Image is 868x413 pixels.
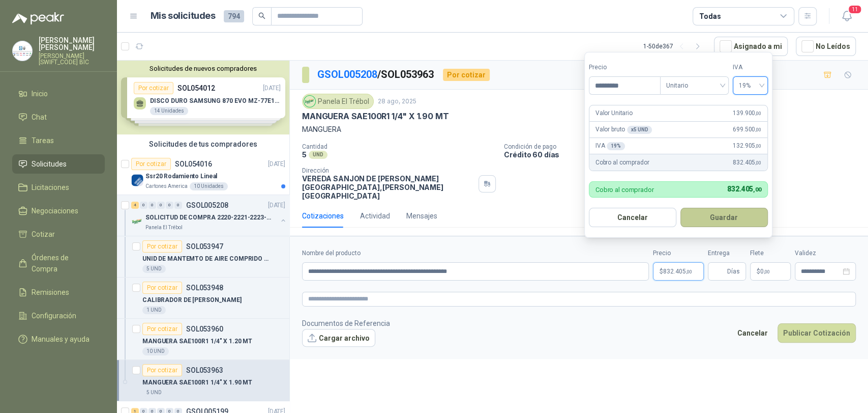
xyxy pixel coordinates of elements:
[739,78,762,93] span: 19%
[117,278,289,319] a: Por cotizarSOL053948CALIBRADOR DE [PERSON_NAME]1 UND
[378,97,416,106] p: 28 ago, 2025
[733,141,761,151] span: 132.905
[12,107,105,127] a: Chat
[755,160,761,166] span: ,00
[750,249,791,258] label: Flete
[755,111,761,116] span: ,00
[32,229,55,240] span: Cotizar
[406,210,437,222] div: Mensajes
[117,236,289,278] a: Por cotizarSOL053947UNID DE MANTEMTO DE AIRE COMPRIDO 1/2 STD 150 PSI(FILTRO LUBRIC Y REGULA)5 UND
[653,262,704,281] p: $832.405,00
[317,67,435,82] p: / SOL053963
[117,134,289,154] div: Solicitudes de tus compradores
[360,210,390,222] div: Actividad
[627,126,652,134] div: x 5 UND
[12,201,105,221] a: Negociaciones
[142,295,242,305] p: CALIBRADOR DE [PERSON_NAME]
[12,131,105,150] a: Tareas
[131,174,143,186] img: Company Logo
[304,96,315,107] img: Company Logo
[12,306,105,325] a: Configuración
[732,323,773,343] button: Cancelar
[142,364,182,376] div: Por cotizar
[302,329,375,347] button: Cargar archivo
[142,265,166,273] div: 5 UND
[32,88,48,99] span: Inicio
[302,150,307,159] p: 5
[145,172,217,181] p: Ssr20 Rodamiento Lineal
[777,323,856,343] button: Publicar Cotización
[32,182,69,193] span: Licitaciones
[174,202,182,209] div: 0
[595,158,649,168] p: Cobro al comprador
[727,185,761,193] span: 832.405
[595,125,652,134] p: Valor bruto
[117,319,289,360] a: Por cotizarSOL053960MANGUERA SAE100R1 1/4" X 1.20 MT10 UND
[760,268,770,274] span: 0
[643,38,706,54] div: 1 - 50 de 367
[653,249,704,258] label: Precio
[190,182,228,190] div: 10 Unidades
[727,263,740,280] span: Días
[186,284,223,291] p: SOL053948
[12,12,64,24] img: Logo peakr
[755,143,761,149] span: ,00
[140,202,147,209] div: 0
[157,202,165,209] div: 0
[750,262,791,281] p: $ 0,00
[504,143,864,150] p: Condición de pago
[663,268,692,274] span: 832.405
[186,202,228,209] p: GSOL005208
[117,360,289,401] a: Por cotizarSOL053963MANGUERA SAE100R1 1/4" X 1.90 MT5 UND
[145,224,183,232] p: Panela El Trébol
[302,210,344,222] div: Cotizaciones
[117,154,289,195] a: Por cotizarSOL054016[DATE] Company LogoSsr20 Rodamiento LinealCartones America10 Unidades
[32,135,54,146] span: Tareas
[755,127,761,132] span: ,00
[666,78,723,93] span: Unitario
[12,178,105,197] a: Licitaciones
[595,141,625,151] p: IVA
[142,254,269,264] p: UNID DE MANTEMTO DE AIRE COMPRIDO 1/2 STD 150 PSI(FILTRO LUBRIC Y REGULA)
[317,68,377,80] a: GSOL005208
[32,334,89,345] span: Manuales y ayuda
[268,159,285,169] p: [DATE]
[733,125,761,134] span: 699.500
[757,268,760,274] span: $
[142,282,182,294] div: Por cotizar
[142,347,169,355] div: 10 UND
[166,202,173,209] div: 0
[708,249,746,258] label: Entrega
[302,94,374,109] div: Panela El Trébol
[764,269,770,274] span: ,00
[443,69,490,81] div: Por cotizar
[302,174,474,200] p: VEREDA SANJON DE [PERSON_NAME] [GEOGRAPHIC_DATA] , [PERSON_NAME][GEOGRAPHIC_DATA]
[32,310,76,321] span: Configuración
[12,154,105,174] a: Solicitudes
[39,37,105,51] p: [PERSON_NAME] [PERSON_NAME]
[733,158,761,168] span: 832.405
[258,12,265,19] span: search
[131,199,287,232] a: 4 0 0 0 0 0 GSOL005208[DATE] Company LogoSOLICITUD DE COMPRA 2220-2221-2223-2224Panela El Trébol
[121,65,285,72] button: Solicitudes de nuevos compradores
[686,269,692,274] span: ,00
[268,201,285,210] p: [DATE]
[32,252,95,274] span: Órdenes de Compra
[32,205,78,216] span: Negociaciones
[142,337,252,346] p: MANGUERA SAE100R1 1/4" X 1.20 MT
[12,329,105,349] a: Manuales y ayuda
[302,318,390,329] p: Documentos de Referencia
[148,202,156,209] div: 0
[12,225,105,244] a: Cotizar
[142,240,182,253] div: Por cotizar
[186,367,223,374] p: SOL053963
[142,306,166,314] div: 1 UND
[595,186,654,193] p: Cobro al comprador
[142,389,166,397] div: 5 UND
[39,53,105,65] p: [PERSON_NAME] [SWIFT_CODE] BIC
[142,323,182,335] div: Por cotizar
[175,160,212,168] p: SOL054016
[607,142,625,150] div: 19 %
[131,158,171,170] div: Por cotizar
[131,215,143,228] img: Company Logo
